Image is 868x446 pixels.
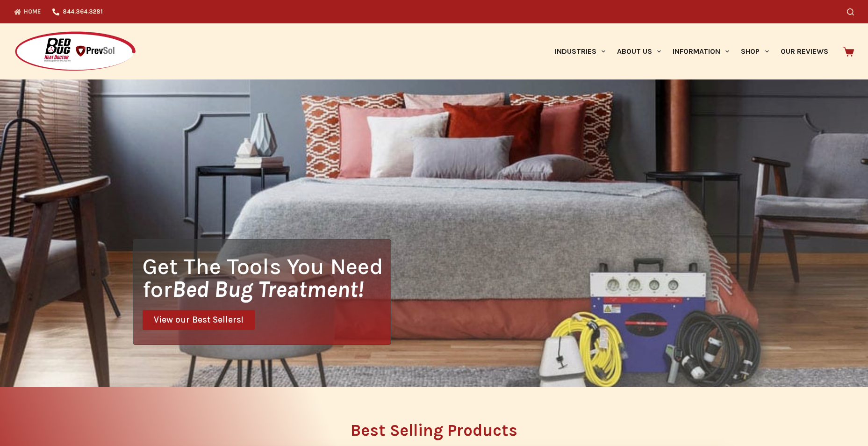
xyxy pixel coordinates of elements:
a: Shop [735,23,775,79]
i: Bed Bug Treatment! [172,276,364,302]
a: View our Best Sellers! [143,310,255,330]
a: Information [667,23,735,79]
img: Prevsol/Bed Bug Heat Doctor [14,31,136,72]
h1: Get The Tools You Need for [143,255,391,301]
span: View our Best Sellers! [154,316,244,324]
a: Our Reviews [775,23,834,79]
button: Search [847,8,854,15]
nav: Primary [549,23,834,79]
a: About Us [611,23,667,79]
a: Industries [549,23,611,79]
h2: Best Selling Products [133,422,736,439]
